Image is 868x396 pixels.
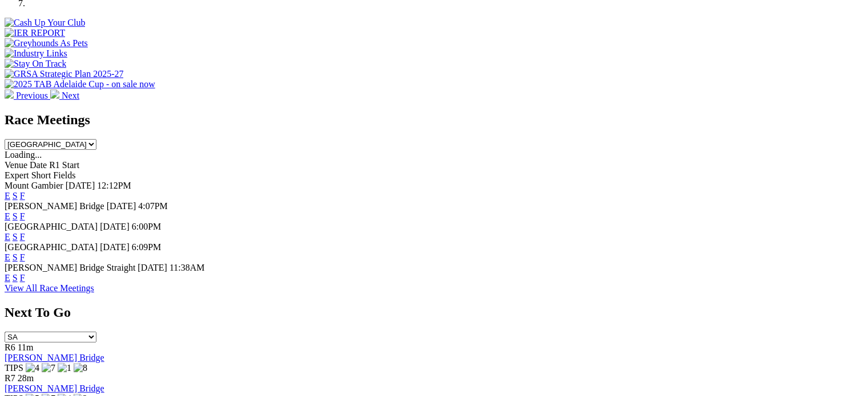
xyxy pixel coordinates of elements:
[5,353,104,362] a: [PERSON_NAME] Bridge
[5,170,29,180] span: Expert
[5,283,94,293] a: View All Race Meetings
[5,69,123,79] img: GRSA Strategic Plan 2025-27
[132,242,162,252] span: 6:09PM
[58,363,71,373] img: 1
[50,89,59,99] img: chevron-right-pager-white.svg
[5,191,10,201] a: E
[107,201,136,211] span: [DATE]
[50,91,79,100] a: Next
[5,383,104,393] a: [PERSON_NAME] Bridge
[5,263,135,272] span: [PERSON_NAME] Bridge Straight
[5,232,10,242] a: E
[16,91,48,100] span: Previous
[18,342,34,352] span: 11m
[53,170,75,180] span: Fields
[20,273,25,283] a: F
[5,201,104,211] span: [PERSON_NAME] Bridge
[5,242,98,252] span: [GEOGRAPHIC_DATA]
[138,263,167,272] span: [DATE]
[5,373,15,383] span: R7
[5,363,23,373] span: TIPS
[62,91,79,100] span: Next
[42,363,55,373] img: 7
[13,191,18,201] a: S
[100,242,130,252] span: [DATE]
[5,18,85,28] img: Cash Up Your Club
[20,211,25,221] a: F
[13,252,18,262] a: S
[5,342,15,352] span: R6
[13,211,18,221] a: S
[30,160,47,170] span: Date
[100,222,130,231] span: [DATE]
[5,48,67,59] img: Industry Links
[5,112,863,128] h2: Race Meetings
[5,222,98,231] span: [GEOGRAPHIC_DATA]
[5,273,10,283] a: E
[18,373,34,383] span: 28m
[13,232,18,242] a: S
[5,181,63,190] span: Mount Gambier
[5,79,155,89] img: 2025 TAB Adelaide Cup - on sale now
[132,222,162,231] span: 6:00PM
[169,263,205,272] span: 11:38AM
[5,160,27,170] span: Venue
[5,38,88,48] img: Greyhounds As Pets
[5,150,42,160] span: Loading...
[20,232,25,242] a: F
[5,211,10,221] a: E
[5,89,14,99] img: chevron-left-pager-white.svg
[138,201,168,211] span: 4:07PM
[66,181,95,190] span: [DATE]
[20,191,25,201] a: F
[5,91,50,100] a: Previous
[5,59,66,69] img: Stay On Track
[20,252,25,262] a: F
[26,363,39,373] img: 4
[5,28,65,38] img: IER REPORT
[5,252,10,262] a: E
[31,170,51,180] span: Short
[5,305,863,320] h2: Next To Go
[74,363,87,373] img: 8
[49,160,79,170] span: R1 Start
[13,273,18,283] a: S
[97,181,131,190] span: 12:12PM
